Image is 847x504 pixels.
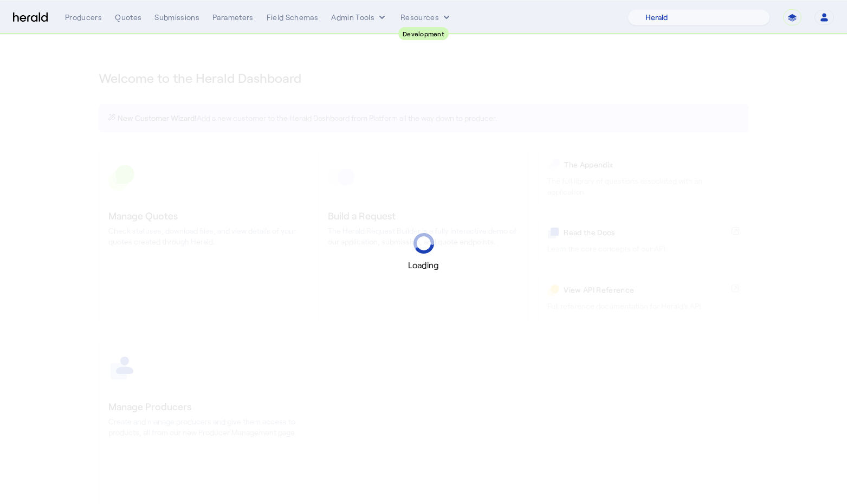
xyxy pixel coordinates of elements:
div: Submissions [154,12,199,23]
button: internal dropdown menu [331,12,387,23]
div: Development [398,27,449,40]
div: Parameters [212,12,254,23]
button: Resources dropdown menu [400,12,452,23]
div: Field Schemas [267,12,319,23]
div: Producers [65,12,102,23]
div: Quotes [115,12,141,23]
img: Herald Logo [13,12,48,23]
